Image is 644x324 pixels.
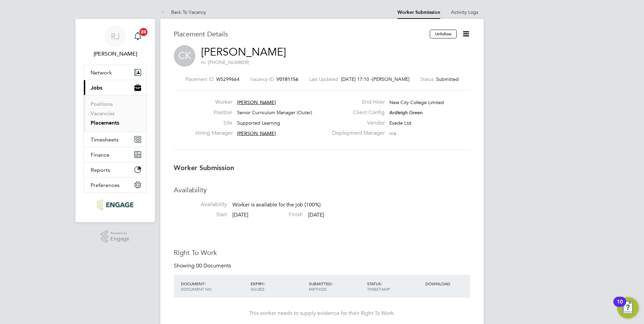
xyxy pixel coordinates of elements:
span: Submitted [436,76,459,82]
button: Open Resource Center, 10 new notifications [617,297,639,319]
nav: Main navigation [75,19,155,222]
label: Client Config [328,109,385,116]
label: Site [195,120,232,127]
span: WS299664 [216,76,239,82]
span: [PERSON_NAME] [237,130,276,136]
label: Placement ID [185,76,214,82]
span: [DATE] [308,212,324,218]
a: Positions [91,101,113,107]
span: [DATE] [232,212,248,218]
button: Preferences [84,177,147,192]
span: Ardleigh Green [389,109,423,116]
span: [PERSON_NAME] [237,99,276,105]
span: METHOD [309,286,327,292]
button: Finance [84,147,147,162]
span: Exede Ltd [389,120,411,126]
span: Timesheets [91,136,119,143]
label: Hiring Manager [195,130,232,137]
span: [DATE] 17:10 - [341,76,372,82]
div: Showing [174,262,232,269]
img: ncclondon-logo-retina.png [97,199,133,210]
label: Position [195,109,232,116]
span: / [264,281,265,286]
span: Rachel Johnson [84,50,147,58]
span: Jobs [91,85,102,91]
span: n/a [389,130,396,136]
div: SUBMITTED [307,278,365,295]
span: [PERSON_NAME] [372,76,410,82]
span: Finance [91,152,109,158]
a: Placements [91,120,119,126]
button: Network [84,65,147,80]
a: Powered byEngage [101,230,130,243]
span: / [331,281,333,286]
h3: Placement Details [174,30,425,38]
label: Vendor [328,120,385,127]
label: Start [174,211,227,218]
h3: Availability [174,186,470,194]
span: Supported Learning [237,120,280,126]
div: This worker needs to supply evidence for their Right To Work. [181,310,463,317]
span: RJ [111,32,120,41]
a: Activity Logs [451,9,478,15]
button: Timesheets [84,132,147,147]
span: TIMESTAMP [367,286,390,292]
span: Reports [91,167,110,173]
button: Unfollow [430,30,457,38]
span: / [204,281,206,286]
label: Vacancy ID [250,76,274,82]
button: Jobs [84,80,147,95]
a: [PERSON_NAME] [201,45,286,59]
span: 00 Documents [196,262,231,269]
button: Reports [84,162,147,177]
b: Worker Submission [174,164,234,172]
span: CK [174,45,195,67]
a: Vacancies [91,110,115,117]
a: Back To Vacancy [160,9,206,15]
span: Powered by [110,230,129,236]
div: DOCUMENT [179,278,249,295]
label: Deployment Manager [328,130,385,137]
div: 10 [617,302,623,311]
a: RJ[PERSON_NAME] [84,26,147,58]
div: DOWNLOAD [424,278,470,290]
a: Go to home page [84,199,147,210]
label: End Hirer [328,99,385,106]
span: ISSUED [251,286,264,292]
label: Availability [174,201,227,208]
span: m: [PHONE_NUMBER] [201,59,249,65]
span: Preferences [91,182,120,188]
label: Finish [250,211,303,218]
span: 20 [139,28,148,36]
span: Network [91,69,112,76]
label: Status [420,76,433,82]
h3: Right To Work [174,248,470,257]
span: / [381,281,382,286]
a: 20 [131,26,144,47]
span: DOCUMENT NO. [181,286,213,292]
div: EXPIRY [249,278,307,295]
span: Worker is available for the job (100%) [232,202,321,208]
span: Senior Curriculum Manager (Outer) [237,109,312,116]
label: Last Updated [309,76,338,82]
span: V0181156 [277,76,298,82]
div: STATUS [365,278,424,295]
span: Engage [110,236,129,242]
a: Worker Submission [397,9,440,15]
span: New City College Limited [389,99,444,105]
div: Jobs [84,95,147,132]
label: Worker [195,99,232,106]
